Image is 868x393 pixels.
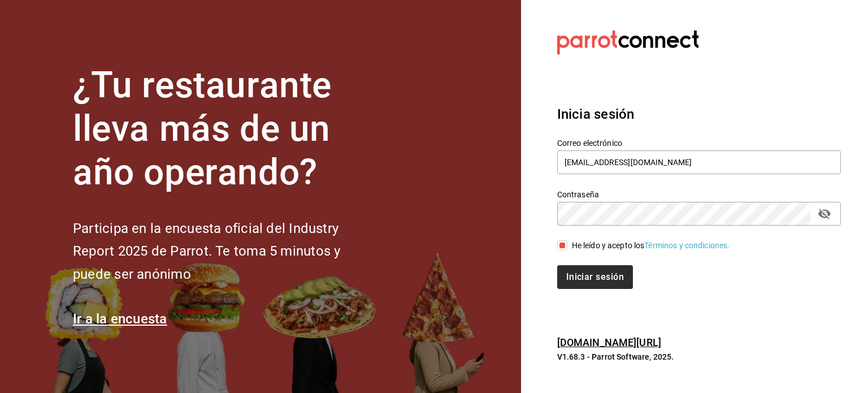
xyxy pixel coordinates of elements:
[73,311,167,327] a: Ir a la encuesta
[572,240,730,252] div: He leído y acepto los
[73,217,378,286] h2: Participa en la encuesta oficial del Industry Report 2025 de Parrot. Te toma 5 minutos y puede se...
[644,241,730,250] a: Términos y condiciones.
[557,104,841,124] h3: Inicia sesión
[557,150,841,174] input: Ingresa tu correo electrónico
[557,191,841,198] label: Contraseña
[815,204,834,223] button: passwordField
[557,351,841,362] p: V1.68.3 - Parrot Software, 2025.
[557,265,633,289] button: Iniciar sesión
[73,64,378,194] h1: ¿Tu restaurante lleva más de un año operando?
[557,139,841,147] label: Correo electrónico
[557,336,661,348] a: [DOMAIN_NAME][URL]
